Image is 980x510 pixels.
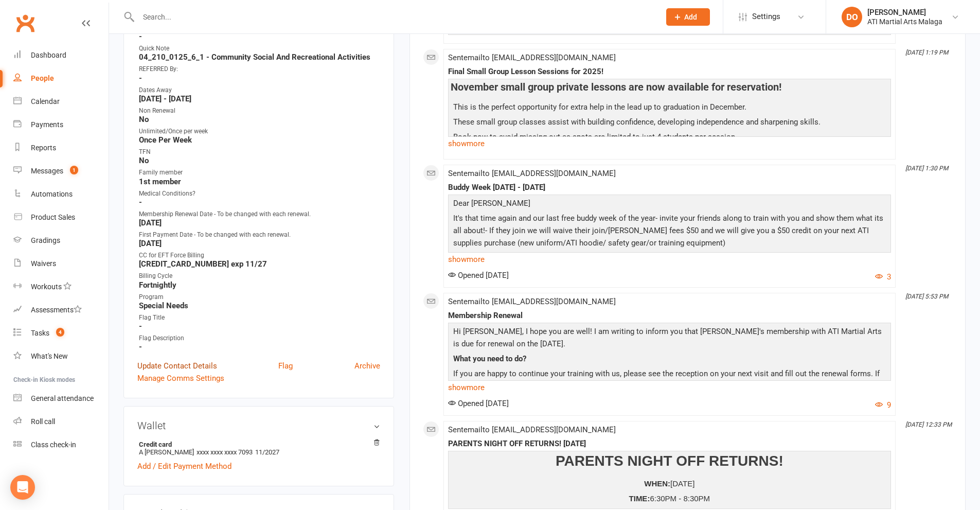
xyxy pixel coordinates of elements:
strong: 04_210_0125_6_1 - Community Social And Recreational Activities [139,52,380,62]
span: 11/2027 [255,448,279,456]
p: This is the perfect opportunity for extra help in the lead up to graduation in December. [451,101,888,116]
div: Workouts [31,283,62,291]
strong: - [139,198,380,207]
span: WHEN: [644,479,670,488]
strong: [DATE] - [DATE] [139,94,380,103]
div: Buddy Week [DATE] - [DATE] [448,183,891,192]
a: Gradings [13,229,109,252]
strong: Fortnightly [139,280,380,290]
i: [DATE] 5:53 PM [905,293,948,300]
a: Clubworx [12,10,38,36]
strong: Once Per Week [139,135,380,145]
div: Tasks [31,329,49,337]
div: Assessments [31,306,82,314]
input: Search... [135,10,653,24]
div: Flag Description [139,333,380,343]
p: It's that time again and our last free buddy week of the year- invite your friends along to train... [451,212,888,252]
span: What you need to do? [453,354,526,363]
span: Sent email to [EMAIL_ADDRESS][DOMAIN_NAME] [448,169,616,178]
a: Workouts [13,275,109,298]
a: General attendance kiosk mode [13,387,109,410]
strong: [DATE] [139,218,380,227]
a: Messages 1 [13,160,109,183]
div: People [31,74,54,82]
p: Dear [PERSON_NAME] [451,197,888,212]
div: Membership Renewal Date - To be changed with each renewal. [139,209,380,219]
div: Unlimited/Once per week [139,127,380,136]
li: A [PERSON_NAME] [137,439,380,458]
a: show more [448,380,891,395]
a: Tasks 4 [13,322,109,345]
button: Add [666,8,710,26]
div: ATI Martial Arts Malaga [867,17,942,26]
a: Class kiosk mode [13,433,109,456]
a: What's New [13,345,109,368]
span: Opened [DATE] [448,399,509,408]
div: Billing Cycle [139,271,380,281]
strong: Credit card [139,441,375,448]
strong: - [139,342,380,351]
span: xxxx xxxx xxxx 7093 [197,448,253,456]
div: First Payment Date - To be changed with each renewal. [139,230,380,240]
div: Calendar [31,97,60,105]
div: Program [139,292,380,302]
div: Product Sales [31,213,75,221]
button: 3 [875,271,891,283]
strong: No [139,115,380,124]
a: Reports [13,136,109,160]
div: Gradings [31,236,60,244]
span: TIME: [629,494,650,503]
strong: - [139,74,380,83]
span: 1 [70,166,78,174]
a: Product Sales [13,206,109,229]
span: Sent email to [EMAIL_ADDRESS][DOMAIN_NAME] [448,297,616,306]
h3: Wallet [137,420,380,431]
div: CC for EFT Force Billing [139,251,380,260]
span: 4 [56,328,64,337]
div: Waivers [31,259,56,268]
a: Automations [13,183,109,206]
div: Reports [31,144,56,152]
div: Class check-in [31,441,76,449]
div: TFN [139,147,380,157]
a: Waivers [13,252,109,275]
span: 6:30PM - 8:30PM [650,494,710,503]
div: Messages [31,167,63,175]
a: Calendar [13,90,109,113]
a: Add / Edit Payment Method [137,460,231,472]
div: Payments [31,120,63,129]
strong: - [139,32,380,41]
a: Assessments [13,298,109,322]
span: Opened [DATE] [448,271,509,280]
span: Settings [752,5,780,28]
div: What's New [31,352,68,360]
div: Final Small Group Lesson Sessions for 2025! [448,67,891,76]
strong: [DATE] [139,239,380,248]
div: Dates Away [139,85,380,95]
a: Payments [13,113,109,136]
div: Family member [139,168,380,178]
strong: - [139,322,380,331]
a: Roll call [13,410,109,433]
p: If you are happy to continue your training with us, please see the reception on your next visit a... [451,367,888,407]
span: PARENTS NIGHT OFF RETURNS! [556,453,783,469]
div: Roll call [31,417,55,426]
a: Update Contact Details [137,360,217,372]
a: Manage Comms Settings [137,372,224,384]
div: Medical Conditions? [139,189,380,199]
p: Book now to avoid missing out as spots are limited to just 4 students per session [451,131,888,146]
button: 9 [875,399,891,411]
a: People [13,67,109,90]
div: PARENTS NIGHT OFF RETURNS! [DATE] [448,439,891,448]
div: [PERSON_NAME] [867,8,942,17]
div: DO [842,7,862,27]
div: Quick Note [139,44,380,54]
div: Membership Renewal [448,311,891,320]
p: Hi [PERSON_NAME], I hope you are well! I am writing to inform you that [PERSON_NAME]'s membership... [451,325,888,353]
strong: Special Needs [139,301,380,310]
div: REFERRED By: [139,64,380,74]
a: Flag [278,360,293,372]
strong: 1st member [139,177,380,186]
div: General attendance [31,394,94,402]
a: show more [448,136,891,151]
